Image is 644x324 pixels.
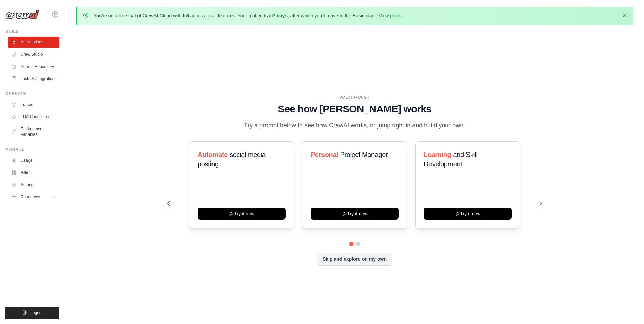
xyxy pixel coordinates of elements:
p: You're on a free trial of CrewAI Cloud with full access to all features. Your trial ends in , aft... [94,12,403,19]
div: Manage [5,147,59,152]
a: View plans [379,13,401,18]
div: WALKTHROUGH [167,95,542,100]
a: Environment Variables [8,124,59,140]
a: Usage [8,155,59,166]
button: Resources [8,192,59,202]
button: Try it now [311,208,399,220]
a: Settings [8,179,59,190]
span: Logout [30,310,43,316]
button: Skip and explore on my own [317,253,392,266]
div: Build [5,29,59,34]
a: Tools & Integrations [8,73,59,84]
iframe: Chat Widget [610,291,644,324]
span: social media posting [198,151,266,168]
img: Logo [5,9,39,19]
span: Personal [311,151,338,158]
h1: See how [PERSON_NAME] works [167,103,542,115]
span: Learning [424,151,451,158]
span: Resources [21,194,40,200]
button: Try it now [424,208,512,220]
span: Automate [198,151,228,158]
button: Try it now [198,208,286,220]
p: Try a prompt below to see how CrewAI works, or jump right in and build your own. [241,121,469,130]
a: Automations [8,37,59,48]
a: Agents Repository [8,61,59,72]
span: Project Manager [340,151,388,158]
strong: 7 days [273,13,288,18]
button: Logout [5,307,59,319]
div: Operate [5,91,59,96]
a: LLM Connections [8,111,59,122]
a: Billing [8,167,59,178]
a: Traces [8,99,59,110]
a: Crew Studio [8,49,59,60]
